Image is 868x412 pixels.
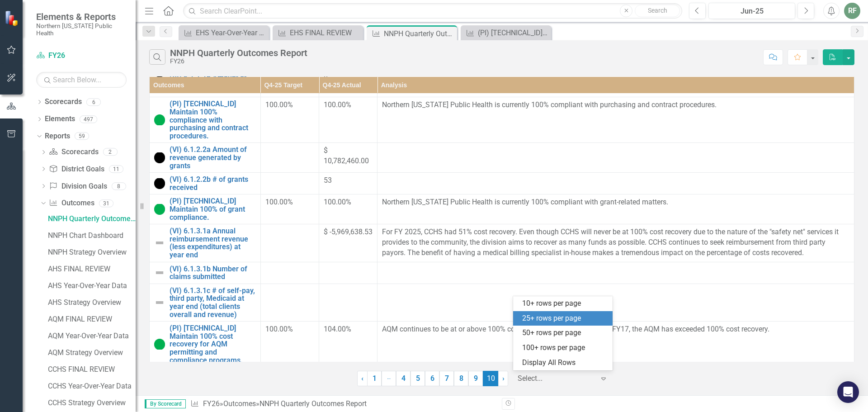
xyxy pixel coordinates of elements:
[109,165,123,173] div: 11
[377,224,854,262] td: Double-Click to Edit
[170,175,256,191] a: (VI) 6.1.2.2b # of grants received
[324,325,351,333] span: 104.00%
[46,312,136,327] a: AQM FINAL REVIEW
[46,346,136,360] a: AQM Strategy Overview
[648,7,667,14] span: Search
[439,371,454,386] a: 7
[46,245,136,260] a: NNPH Strategy Overview
[150,224,261,262] td: Double-Click to Edit Right Click for Context Menu
[45,114,75,124] a: Elements
[183,3,682,19] input: Search ClearPoint...
[154,339,165,350] img: On Target
[46,362,136,377] a: CCHS FINAL REVIEW
[483,371,499,386] span: 10
[36,51,127,61] a: FY26
[154,152,165,163] img: Volume Indicator
[463,27,549,38] a: (PI) [TECHNICAL_ID] Partner with a minimum of 3 outside agencies to assist in waste reduction/cle...
[48,298,136,307] div: AHS Strategy Overview
[46,228,136,243] a: NNPH Chart Dashboard
[48,365,136,374] div: CCHS FINAL REVIEW
[49,164,104,175] a: District Goals
[150,284,261,321] td: Double-Click to Edit Right Click for Context Menu
[46,295,136,310] a: AHS Strategy Overview
[170,100,256,140] a: (PI) [TECHNICAL_ID] Maintain 100% compliance with purchasing and contract procedures.
[454,371,468,386] a: 8
[522,358,607,368] div: Display All Rows
[377,194,854,224] td: Double-Click to Edit
[170,324,256,364] a: (PI) [TECHNICAL_ID] Maintain 100% cost recovery for AQM permitting and compliance programs.
[45,131,70,142] a: Reports
[48,282,136,290] div: AHS Year-Over-Year Data
[170,146,256,170] a: (VI) 6.1.2.2a Amount of revenue generated by grants
[203,399,220,408] a: FY26
[46,379,136,393] a: CCHS Year-Over-Year Data
[36,11,127,22] span: Elements & Reports
[49,147,98,157] a: Scorecards
[48,399,136,407] div: CCHS Strategy Overview
[150,97,261,143] td: Double-Click to Edit Right Click for Context Menu
[48,349,136,357] div: AQM Strategy Overview
[181,27,267,38] a: EHS Year-Over-Year Data
[170,58,307,65] div: FY26
[377,284,854,321] td: Double-Click to Edit
[154,114,165,125] img: On Target
[170,265,256,281] a: (VI) 6.1.3.1b Number of claims submitted
[259,399,367,408] div: NNPH Quarterly Outcomes Report
[36,22,127,37] small: Northern [US_STATE] Public Health
[382,227,849,258] p: For FY 2025, CCHS had 51% cost recovery. Even though CCHS will never be at 100% cost recovery due...
[170,48,307,58] div: NNPH Quarterly Outcomes Report
[522,298,607,309] div: 10+ rows per page
[382,100,849,110] p: Northern [US_STATE] Public Health is currently 100% compliant with purchasing and contract proced...
[150,322,261,367] td: Double-Click to Edit Right Click for Context Menu
[154,237,165,248] img: Not Defined
[150,143,261,173] td: Double-Click to Edit Right Click for Context Menu
[384,28,455,39] div: NNPH Quarterly Outcomes Report
[265,325,293,333] span: 100.00%
[377,262,854,284] td: Double-Click to Edit
[361,374,363,383] span: ‹
[48,332,136,340] div: AQM Year-Over-Year Data
[377,322,854,367] td: Double-Click to Edit
[46,329,136,343] a: AQM Year-Over-Year Data
[170,287,256,318] a: (VI) 6.1.3.1c # of self-pay, third party, Medicaid at year end (total clients overall and revenue)
[275,27,361,38] a: EHS FINAL REVIEW
[478,27,549,38] div: (PI) [TECHNICAL_ID] Partner with a minimum of 3 outside agencies to assist in waste reduction/cle...
[522,343,607,353] div: 100+ rows per page
[48,248,136,256] div: NNPH Strategy Overview
[86,98,101,106] div: 6
[396,371,410,386] a: 4
[382,197,849,208] p: Northern [US_STATE] Public Health is currently 100% compliant with grant-related matters.
[223,399,256,408] a: Outcomes
[150,262,261,284] td: Double-Click to Edit Right Click for Context Menu
[382,324,849,335] p: AQM continues to be at or above 100% cost recovery. Specifically, since FY17, the AQM has exceede...
[190,399,495,409] div: » »
[377,97,854,143] td: Double-Click to Edit
[425,371,439,386] a: 6
[844,3,860,19] button: RF
[154,204,165,215] img: On Target
[196,27,267,38] div: EHS Year-Over-Year Data
[708,3,795,19] button: Jun-25
[635,5,680,17] button: Search
[154,178,165,189] img: Volume Indicator
[48,315,136,323] div: AQM FINAL REVIEW
[324,146,369,165] span: $ 10,782,460.00
[75,133,89,140] div: 59
[46,212,136,226] a: NNPH Quarterly Outcomes Report
[150,194,261,224] td: Double-Click to Edit Right Click for Context Menu
[48,232,136,240] div: NNPH Chart Dashboard
[154,267,165,278] img: Not Defined
[46,262,136,276] a: AHS FINAL REVIEW
[49,198,94,208] a: Outcomes
[324,100,351,109] span: 100.00%
[522,328,607,338] div: 50+ rows per page
[48,215,136,223] div: NNPH Quarterly Outcomes Report
[410,371,425,386] a: 5
[49,181,107,192] a: Division Goals
[36,72,127,88] input: Search Below...
[46,279,136,293] a: AHS Year-Over-Year Data
[170,197,256,221] a: (PI) [TECHNICAL_ID] Maintain 100% of grant compliance.
[4,10,21,27] img: ClearPoint Strategy
[48,265,136,273] div: AHS FINAL REVIEW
